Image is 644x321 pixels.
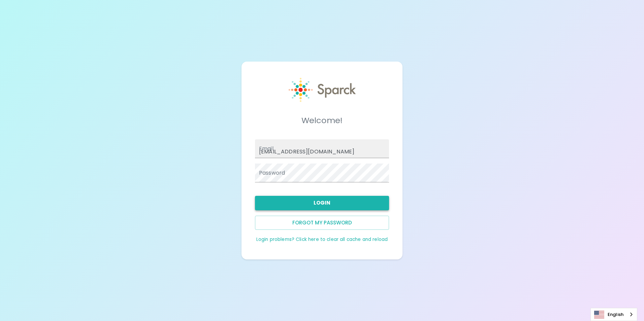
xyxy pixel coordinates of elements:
h5: Welcome! [255,115,389,126]
a: English [591,308,637,321]
div: Language [590,308,637,321]
button: Forgot my password [255,216,389,230]
aside: Language selected: English [590,308,637,321]
a: Login problems? Click here to clear all cache and reload [256,236,388,243]
button: Login [255,196,389,210]
img: Sparck logo [289,78,356,102]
